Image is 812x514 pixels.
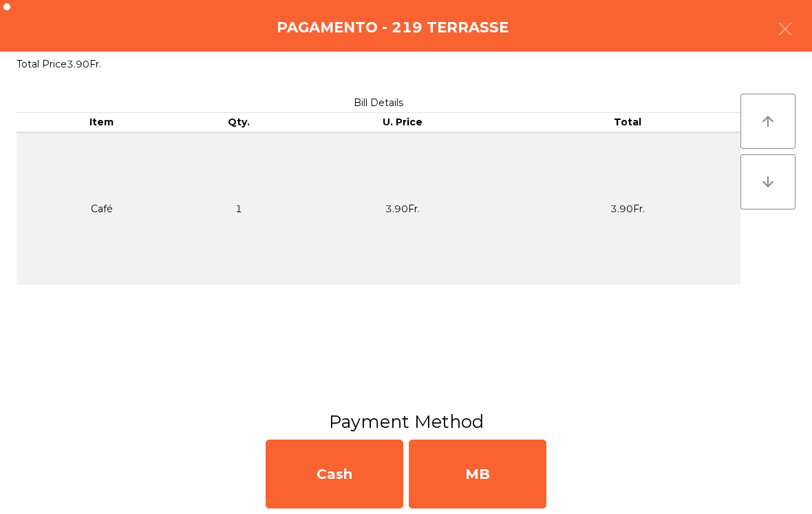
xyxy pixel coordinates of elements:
td: 1 [187,132,290,285]
td: 3.90Fr. [515,132,740,285]
th: Total [515,113,740,132]
button: arrow_downward [740,154,795,209]
h4: Pagamento - 219 TERRASSE [277,17,509,38]
th: Qty. [187,113,290,132]
th: Item [17,113,187,132]
td: Café [17,132,187,285]
i: arrow_upward [760,113,776,130]
span: 3.90Fr. [67,58,101,70]
span: Total Price [17,58,67,70]
span: Bill Details [354,96,403,109]
button: arrow_upward [740,94,795,149]
td: 3.90Fr. [290,132,515,285]
div: MB [409,440,546,508]
h3: Payment Method [10,409,802,434]
th: U. Price [290,113,515,132]
i: arrow_downward [760,174,776,190]
div: Cash [266,440,403,508]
